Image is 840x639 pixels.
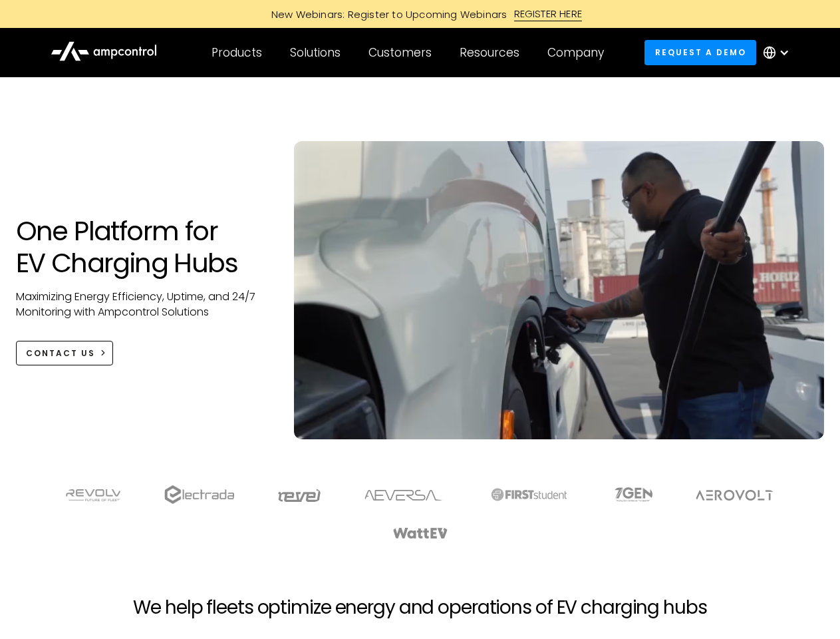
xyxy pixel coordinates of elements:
[16,215,268,279] h1: One Platform for EV Charging Hubs
[164,485,234,504] img: electrada logo
[211,45,262,60] div: Products
[290,45,341,60] div: Solutions
[392,528,448,538] img: WattEV logo
[16,341,114,365] a: CONTACT US
[16,290,268,319] p: Maximizing Energy Efficiency, Uptime, and 24/7 Monitoring with Ampcontrol Solutions
[547,45,604,60] div: Company
[26,347,95,359] div: CONTACT US
[121,7,720,21] a: New Webinars: Register to Upcoming WebinarsREGISTER HERE
[644,40,756,65] a: Request a demo
[133,596,706,619] h2: We help fleets optimize energy and operations of EV charging hubs
[460,45,519,60] div: Resources
[258,7,514,21] div: New Webinars: Register to Upcoming Webinars
[695,490,774,501] img: Aerovolt Logo
[368,45,432,60] div: Customers
[514,7,583,21] div: REGISTER HERE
